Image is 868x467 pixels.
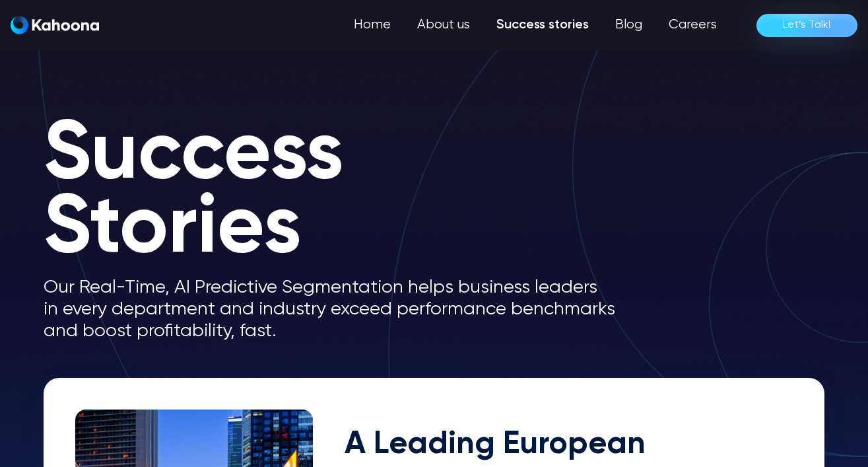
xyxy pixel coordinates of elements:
[756,14,857,37] a: Let’s Talk!
[655,12,730,38] a: Careers
[602,12,655,38] a: Blog
[404,12,483,38] a: About us
[783,15,831,36] div: Let’s Talk!
[44,277,638,342] p: Our Real-Time, AI Predictive Segmentation helps business leaders in every department and industry...
[11,16,99,35] a: home
[44,119,638,266] h1: Success Stories
[11,16,99,34] img: Kahoona logo white
[341,12,404,38] a: Home
[483,12,602,38] a: Success stories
